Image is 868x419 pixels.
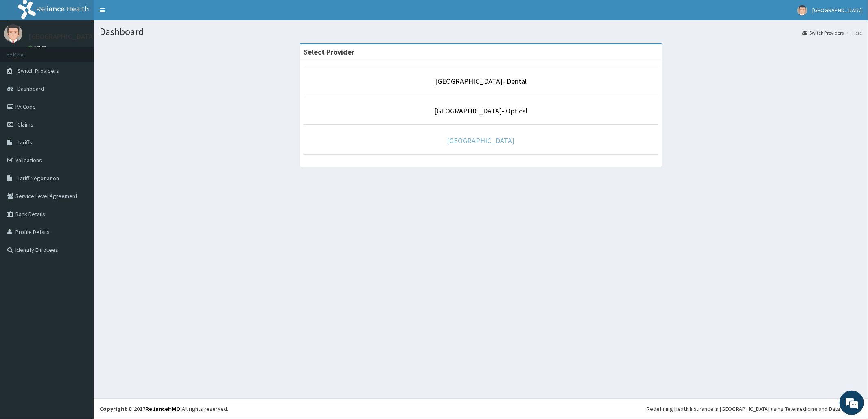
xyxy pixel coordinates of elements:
[434,106,527,116] a: [GEOGRAPHIC_DATA]- Optical
[17,175,59,182] span: Tariff Negotiation
[17,67,59,74] span: Switch Providers
[133,4,153,24] div: Minimize live chat window
[647,405,862,413] div: Redefining Heath Insurance in [GEOGRAPHIC_DATA] using Telemedicine and Data Science!
[100,26,862,37] h1: Dashboard
[28,33,96,40] p: [GEOGRAPHIC_DATA]
[42,46,137,56] div: Chat with us now
[797,5,807,15] img: User Image
[4,24,22,43] img: User Image
[17,121,33,128] span: Claims
[100,405,182,412] strong: Copyright © 2017 .
[28,44,48,50] a: Online
[94,398,868,419] footer: All rights reserved.
[4,222,155,251] textarea: Type your message and hit 'Enter'
[47,103,112,185] span: We're online!
[812,7,862,14] span: [GEOGRAPHIC_DATA]
[844,29,862,36] li: Here
[435,76,527,86] a: [GEOGRAPHIC_DATA]- Dental
[304,47,354,57] strong: Select Provider
[15,41,33,61] img: d_794563401_company_1708531726252_794563401
[17,85,44,92] span: Dashboard
[447,136,515,145] a: [GEOGRAPHIC_DATA]
[802,29,844,36] a: Switch Providers
[145,405,180,412] a: RelianceHMO
[17,139,32,146] span: Tariffs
